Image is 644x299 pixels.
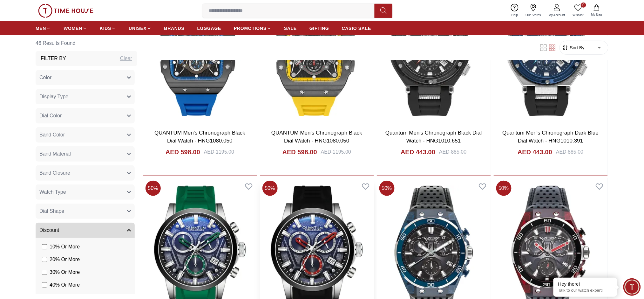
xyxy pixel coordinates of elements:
[523,13,544,17] span: Our Stores
[589,12,605,17] span: My Bag
[50,256,80,263] span: 20 % Or More
[496,181,512,196] span: 50 %
[39,131,65,139] span: Band Color
[623,278,641,296] div: Chat Widget
[562,45,586,51] button: Sort By:
[321,148,351,156] div: AED 1195.00
[164,25,185,31] span: BRANDS
[508,3,522,19] a: Help
[39,169,70,177] span: Band Closure
[42,257,47,262] input: 20% Or More
[234,25,267,31] span: PROMOTIONS
[271,130,362,144] a: QUANTUM Men's Chronograph Black Dial Watch - HNG1080.050
[342,25,371,31] span: CASIO SALE
[284,23,297,34] a: SALE
[100,25,111,31] span: KIDS
[556,148,583,156] div: AED 885.00
[509,13,521,17] span: Help
[36,36,137,51] h6: 46 Results Found
[154,130,245,144] a: QUANTUM Men's Chronograph Black Dial Watch - HNG1080.050
[39,112,62,120] span: Dial Color
[197,25,221,31] span: LUGGAGE
[42,244,47,249] input: 10% Or More
[284,25,297,31] span: SALE
[50,281,80,289] span: 40 % Or More
[197,23,221,34] a: LUGGAGE
[234,23,271,34] a: PROMOTIONS
[570,13,586,17] span: Wishlist
[146,181,161,196] span: 50 %
[129,25,146,31] span: UNISEX
[558,281,612,287] div: Hey there!
[36,204,135,219] button: Dial Shape
[39,207,64,215] span: Dial Shape
[64,23,87,34] a: WOMEN
[50,243,80,251] span: 10 % Or More
[309,23,329,34] a: GIFTING
[39,93,68,101] span: Display Type
[36,184,135,200] button: Watch Type
[42,282,47,288] input: 40% Or More
[36,70,135,85] button: Color
[581,3,586,8] span: 0
[41,55,66,62] h3: Filter By
[546,13,568,17] span: My Account
[36,108,135,123] button: Dial Color
[342,23,371,34] a: CASIO SALE
[569,3,587,19] a: 0Wishlist
[42,270,47,275] input: 30% Or More
[39,150,71,158] span: Band Material
[385,130,482,144] a: Quantum Men's Chronograph Black Dial Watch - HNG1010.651
[309,25,329,31] span: GIFTING
[36,23,51,34] a: MEN
[120,55,132,62] div: Clear
[38,4,93,18] img: ...
[439,148,466,156] div: AED 885.00
[36,89,135,104] button: Display Type
[518,148,552,156] h4: AED 443.00
[522,3,545,19] a: Our Stores
[50,268,80,276] span: 30 % Or More
[36,223,135,238] button: Discount
[587,3,606,18] button: My Bag
[262,181,278,196] span: 50 %
[36,146,135,162] button: Band Material
[36,127,135,143] button: Band Color
[379,181,395,196] span: 50 %
[204,148,234,156] div: AED 1195.00
[166,148,200,156] h4: AED 598.00
[282,148,317,156] h4: AED 598.00
[401,148,435,156] h4: AED 443.00
[164,23,185,34] a: BRANDS
[558,288,612,293] p: Talk to our watch expert!
[39,188,66,196] span: Watch Type
[569,45,586,51] span: Sort By:
[36,165,135,181] button: Band Closure
[100,23,116,34] a: KIDS
[39,74,51,81] span: Color
[129,23,151,34] a: UNISEX
[64,25,82,31] span: WOMEN
[39,226,59,234] span: Discount
[503,130,599,144] a: Quantum Men's Chronograph Dark Blue Dial Watch - HNG1010.391
[36,25,46,31] span: MEN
